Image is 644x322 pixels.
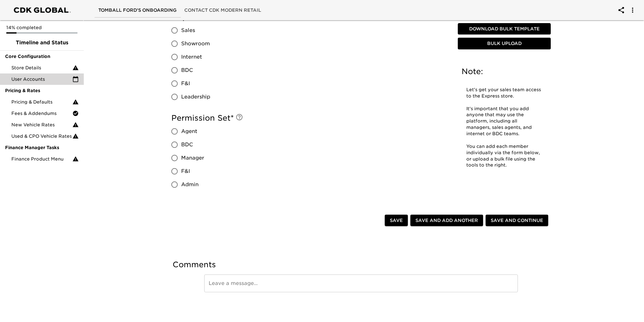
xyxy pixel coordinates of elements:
[181,167,190,175] span: F&I
[466,106,542,137] p: It's important that you add anyone that may use the platform, including all managers, sales agent...
[466,143,542,169] p: You can add each member individually via the form below, or upload a bulk file using the tools to...
[181,181,199,188] span: Admin
[614,3,629,18] button: account of current user
[181,66,193,74] span: BDC
[466,87,542,99] p: Let's get your sales team access to the Express store.
[11,99,72,105] span: Pricing & Defaults
[11,133,72,139] span: Used & CPO Vehicle Rates
[390,217,403,224] span: Save
[460,40,548,48] span: Bulk Upload
[5,53,79,60] span: Core Configuration
[5,87,79,94] span: Pricing & Rates
[181,27,195,34] span: Sales
[462,66,547,77] h5: Note:
[460,25,548,33] span: Download Bulk Template
[184,6,261,14] span: Contact CDK Modern Retail
[385,215,408,226] button: Save
[491,217,543,224] span: Save and Continue
[11,156,72,162] span: Finance Product Menu
[171,113,450,123] h5: Permission Set
[98,6,177,14] span: Tomball Ford's Onboarding
[11,122,72,128] span: New Vehicle Rates
[11,110,72,117] span: Fees & Addendums
[625,3,640,18] button: account of current user
[486,215,548,226] button: Save and Continue
[181,141,193,148] span: BDC
[181,128,197,135] span: Agent
[11,76,72,82] span: User Accounts
[181,40,210,47] span: Showroom
[5,39,79,47] span: Timeline and Status
[181,80,190,87] span: F&I
[173,260,549,270] h5: Comments
[181,93,210,101] span: Leadership
[415,217,478,224] span: Save and Add Another
[6,24,77,31] p: 14% completed
[181,154,204,162] span: Manager
[458,23,551,35] button: Download Bulk Template
[5,144,79,151] span: Finance Manager Tasks
[410,215,483,226] button: Save and Add Another
[458,38,551,50] button: Bulk Upload
[181,53,202,61] span: Internet
[11,65,72,71] span: Store Details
